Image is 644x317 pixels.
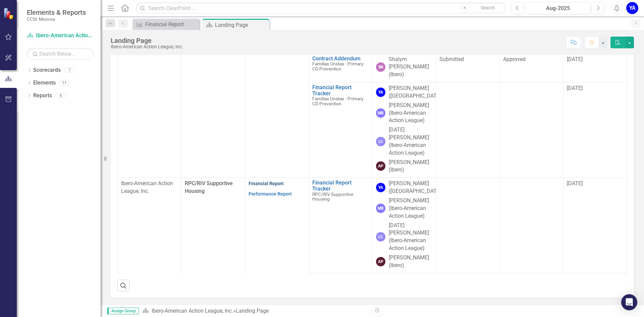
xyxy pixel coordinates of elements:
span: RPC/RIV Supportive Housing [312,192,353,202]
a: Financial Report Tracker [312,85,369,96]
td: Double-Click to Edit Right Click for Context Menu [309,273,372,300]
div: Landing Page [215,21,268,29]
div: [PERSON_NAME] (Ibero-American Action League) [389,102,433,125]
td: Double-Click to Edit [500,83,563,178]
div: AP [376,161,385,171]
div: Open Intercom Messenger [621,294,637,310]
div: YA [376,88,385,97]
td: Double-Click to Edit [500,53,563,83]
span: Search [481,5,495,10]
span: [DATE] [567,85,583,91]
td: Double-Click to Edit [436,178,500,273]
a: Financial Report [134,20,198,29]
span: Assign Group [107,308,139,314]
a: Ibero-American Action League, Inc. [27,32,94,40]
img: ClearPoint Strategy [3,8,15,19]
a: Financial Report [249,181,284,186]
div: AP [376,257,385,266]
a: Ibero-American Action League, Inc. [152,308,233,314]
div: LC [376,232,385,242]
span: Submitted [439,56,464,62]
td: Double-Click to Edit [500,273,563,300]
a: Financial Report Tracker [312,180,369,192]
div: [DATE][PERSON_NAME] (Ibero-American Action League) [389,222,433,252]
a: Contract Addendum [312,56,369,62]
div: Shalym [PERSON_NAME] (Ibero) [389,56,433,79]
div: LC [376,137,385,146]
div: » [142,307,367,315]
span: Familias Unidas - Primary CD Prevention [312,96,363,106]
span: RPC/RIV Supportive Housing [185,180,233,194]
div: Aug-2025 [528,4,588,12]
td: Double-Click to Edit Right Click for Context Menu [309,83,372,178]
span: [DATE] [567,56,583,62]
div: [PERSON_NAME] ([GEOGRAPHIC_DATA]) [389,180,443,195]
button: Search [471,3,504,13]
span: Elements & Reports [27,8,86,16]
td: Double-Click to Edit [436,53,500,83]
span: [DATE] [567,180,583,187]
input: Search ClearPoint... [136,2,506,14]
span: Approved [503,56,526,62]
button: YA [626,2,638,14]
td: Double-Click to Edit Right Click for Context Menu [309,53,372,83]
small: CCSI: Monroe [27,16,86,22]
button: Aug-2025 [526,2,590,14]
div: MB [376,108,385,118]
div: [PERSON_NAME] (Ibero) [389,254,433,269]
input: Search Below... [27,48,94,60]
td: Double-Click to Edit [500,178,563,273]
div: [PERSON_NAME] (Ibero) [389,159,433,174]
div: Landing Page [236,308,269,314]
a: Performance Report [249,191,292,197]
td: Double-Click to Edit [436,83,500,178]
a: Elements [33,79,56,87]
div: YA [376,183,385,192]
a: Scorecards [33,66,61,74]
div: [PERSON_NAME] ([GEOGRAPHIC_DATA]) [389,85,443,100]
span: Familias Unidas - Primary CD Prevention [312,61,363,71]
div: Landing Page [111,37,183,44]
p: Ibero-American Action League, Inc. [121,180,178,195]
div: [DATE][PERSON_NAME] (Ibero-American Action League) [389,126,433,157]
div: 6 [55,93,66,98]
td: Double-Click to Edit [436,273,500,300]
a: Reports [33,92,52,100]
div: Ibero-American Action League, Inc. [111,44,183,49]
div: 11 [59,80,70,86]
div: 7 [64,67,75,73]
div: SN [376,62,385,72]
div: MB [376,204,385,213]
div: Financial Report [145,20,198,29]
div: [PERSON_NAME] (Ibero-American Action League) [389,197,433,220]
td: Double-Click to Edit Right Click for Context Menu [309,178,372,273]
